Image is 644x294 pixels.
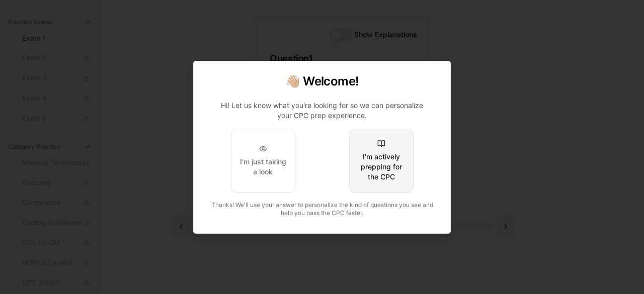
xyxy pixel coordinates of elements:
p: Hi! Let us know what you're looking for so we can personalize your CPC prep experience. [214,101,430,121]
button: I'm actively prepping for the CPC [349,129,414,193]
div: I'm just taking a look [239,157,287,177]
div: I'm actively prepping for the CPC [358,152,405,182]
button: I'm just taking a look [231,129,295,193]
span: Thanks! We'll use your answer to personalize the kind of questions you see and help you pass the ... [211,201,433,217]
h2: 👋🏼 Welcome! [206,73,438,89]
